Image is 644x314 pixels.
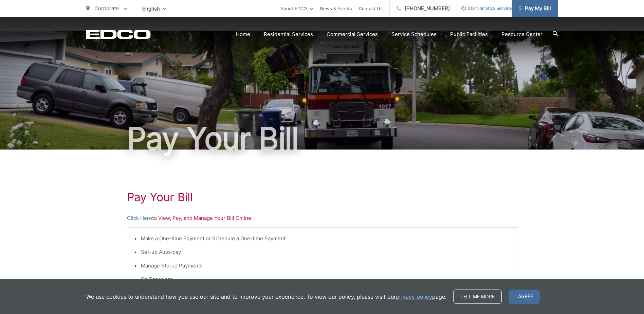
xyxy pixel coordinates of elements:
[86,30,151,39] a: EDCD logo. Return to the homepage.
[450,30,488,38] a: Public Facilities
[327,30,378,38] a: Commercial Services
[94,5,119,12] span: Corporate
[320,4,352,13] a: News & Events
[396,293,432,301] a: privacy policy
[137,3,171,15] span: English
[141,262,510,270] li: Manage Stored Payments
[127,214,517,222] p: to View, Pay, and Manage Your Bill Online
[86,122,558,156] h1: Pay Your Bill
[264,30,313,38] a: Residential Services
[509,290,540,304] span: I agree
[359,4,383,13] a: Contact Us
[519,4,551,13] span: Pay My Bill
[127,214,152,222] a: Click Here
[391,30,437,38] a: Service Schedules
[141,248,510,256] li: Set-up Auto-pay
[453,290,502,304] a: Tell me more
[236,30,250,38] a: Home
[86,293,446,301] p: We use cookies to understand how you use our site and to improve your experience. To view our pol...
[141,275,510,283] li: Go Paperless
[501,30,542,38] a: Resource Center
[127,190,517,204] h1: Pay Your Bill
[141,234,510,243] li: Make a One-time Payment or Schedule a One-time Payment
[280,4,313,13] a: About EDCO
